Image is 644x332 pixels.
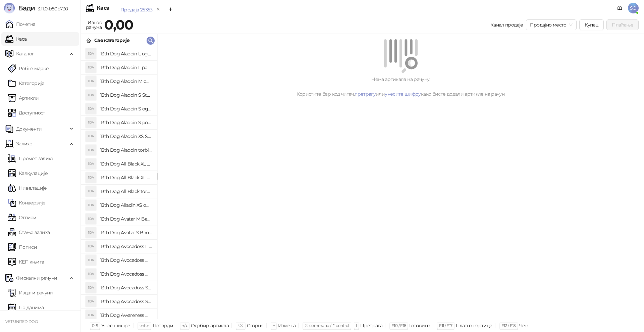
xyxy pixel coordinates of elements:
[8,62,49,75] a: Робне марке
[456,321,492,330] div: Платна картица
[18,4,35,12] span: Бади
[164,3,177,16] button: Add tab
[356,323,357,328] span: f
[8,240,37,254] a: Пописи
[100,255,152,266] h4: 13th Dog Avocadoss M Am 2101H
[86,158,96,169] div: 1DA
[86,186,96,197] div: 1DA
[385,91,421,97] a: унесите шифру
[100,269,152,279] h4: 13th Dog Avocadoss M povodac 1585
[628,3,639,13] span: SO
[182,323,187,328] span: ↑/↓
[97,5,109,11] div: Каса
[86,103,96,114] div: 1DA
[86,227,96,238] div: 1DA
[86,76,96,87] div: 1DA
[5,32,26,46] a: Каса
[579,19,604,30] button: Купац
[101,321,130,330] div: Унос шифре
[86,310,96,321] div: 1DA
[100,214,152,224] h4: 13th Dog Avatar M Bandana 3513
[86,241,96,252] div: 1DA
[100,131,152,142] h4: 13th Dog Aladdin XS Step am 2085
[100,117,152,128] h4: 13th Dog Aladdin S povodac 1582
[100,172,152,183] h4: 13th Dog All Black XL povodac 1608
[8,167,48,180] a: Калкулације
[100,158,152,169] h4: 13th Dog All Black XL am 2079
[490,21,523,29] div: Канал продаје
[8,226,50,239] a: Стање залиха
[100,186,152,197] h4: 13th Dog All Black torbica 3020
[100,282,152,293] h4: 13th Dog Avocadoss S Bandana 3632
[238,323,243,328] span: ⌫
[278,321,296,330] div: Измена
[273,323,275,328] span: +
[35,6,68,12] span: 3.11.0-b80b730
[86,172,96,183] div: 1DA
[8,255,44,269] a: КЕП књига
[16,137,32,150] span: Залихе
[86,145,96,155] div: 1DA
[100,145,152,155] h4: 13th Dog Aladdin torbica 3016
[86,90,96,100] div: 1DA
[5,319,38,324] small: VET UNITED DOO
[8,106,45,120] a: Доступност
[100,310,152,321] h4: 13th Dog Awareness M Bandana 3636
[191,321,229,330] div: Одабир артикла
[501,323,516,328] span: F12 / F18
[100,103,152,114] h4: 13th Dog Aladdin S ogrlica 1108
[100,48,152,59] h4: 13th Dog Aladdin L ogrlica 1111
[154,7,163,12] button: remove
[16,47,34,60] span: Каталог
[86,200,96,210] div: 1DA
[391,323,406,328] span: F10 / F16
[606,19,639,30] button: Плаћање
[100,227,152,238] h4: 13th Dog Avatar S Bandana 3512
[16,122,42,136] span: Документи
[120,6,153,13] div: Продаја 25353
[8,152,53,165] a: Промет залиха
[614,3,625,13] a: Документација
[439,323,452,328] span: F11 / F17
[140,323,149,328] span: enter
[86,62,96,73] div: 1DA
[409,321,430,330] div: Готовина
[153,321,173,330] div: Потврди
[92,323,98,328] span: 0-9
[86,255,96,266] div: 1DA
[85,18,103,32] div: Износ рачуна
[16,271,57,285] span: Фискални рачуни
[360,321,382,330] div: Претрага
[100,76,152,87] h4: 13th Dog Aladdin M ogrlica 1110
[100,90,152,100] h4: 13th Dog Aladdin S Step am 2086
[530,20,573,30] span: Продајно место
[86,282,96,293] div: 1DA
[86,269,96,279] div: 1DA
[4,3,15,13] img: Logo
[8,301,44,314] a: По данима
[86,296,96,307] div: 1DA
[104,16,133,33] strong: 0,00
[8,196,46,209] a: Конверзије
[8,211,36,224] a: Отписи
[100,296,152,307] h4: 13th Dog Avocadoss S ogrlica 1112
[100,200,152,210] h4: 13th Dog Alladin XS ogrlica 1107
[5,17,36,31] a: Почетна
[81,47,157,319] div: grid
[86,48,96,59] div: 1DA
[86,131,96,142] div: 1DA
[86,117,96,128] div: 1DA
[100,241,152,252] h4: 13th Dog Avocadoss L Bandana 3634
[519,321,528,330] div: Чек
[8,286,53,299] a: Издати рачуни
[8,181,47,195] a: Нивелације
[100,62,152,73] h4: 13th Dog Aladdin L povodac 1584
[247,321,264,330] div: Сторно
[166,76,636,98] div: Нема артикала на рачуну. Користите бар код читач, или како бисте додали артикле на рачун.
[305,323,349,328] span: ⌘ command / ⌃ control
[8,77,45,90] a: Категорије
[8,91,39,105] a: ArtikliАртикли
[355,91,376,97] a: претрагу
[94,37,129,44] div: Све категорије
[86,214,96,224] div: 1DA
